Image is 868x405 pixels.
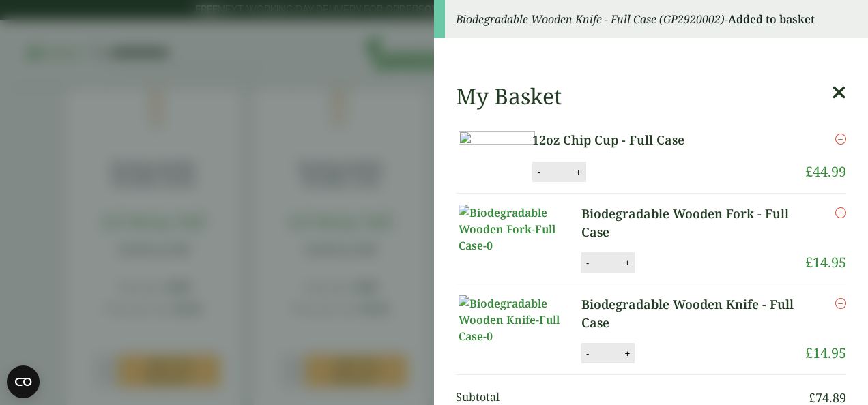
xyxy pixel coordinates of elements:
[582,348,593,359] button: -
[572,166,585,178] button: +
[582,257,593,269] button: -
[805,344,846,362] bdi: 14.95
[835,131,846,147] a: Remove this item
[581,295,805,332] a: Biodegradable Wooden Knife - Full Case
[620,257,634,269] button: +
[532,131,744,149] a: 12oz Chip Cup - Full Case
[835,205,846,221] a: Remove this item
[805,344,813,362] span: £
[7,365,40,398] button: Open CMP widget
[835,295,846,312] a: Remove this item
[805,162,813,181] span: £
[728,12,815,27] strong: Added to basket
[456,83,562,109] h2: My Basket
[533,166,544,178] button: -
[459,205,581,254] img: Biodegradable Wooden Fork-Full Case-0
[456,12,725,27] em: Biodegradable Wooden Knife - Full Case (GP2920002)
[805,162,846,181] bdi: 44.99
[581,205,805,241] a: Biodegradable Wooden Fork - Full Case
[620,348,634,359] button: +
[805,253,813,271] span: £
[459,295,581,344] img: Biodegradable Wooden Knife-Full Case-0
[805,253,846,271] bdi: 14.95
